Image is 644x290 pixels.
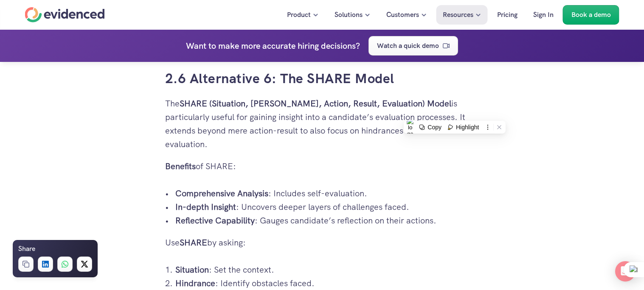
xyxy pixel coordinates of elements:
a: Watch a quick demo [368,36,458,56]
strong: Benefits [165,161,196,172]
a: Pricing [491,5,524,25]
strong: In-depth Insight [175,201,236,212]
strong: SHARE (Situation, [PERSON_NAME], Action, Result, Evaluation) Model [180,98,451,109]
p: Product [287,9,311,20]
p: The is particularly useful for gaining insight into a candidate’s evaluation processes. It extend... [165,97,479,151]
a: 2.6 Alternative 6: The SHARE Model [165,70,394,87]
strong: Reflective Capability [175,215,255,226]
div: Open Intercom Messenger [615,261,636,282]
strong: Situation [175,264,209,275]
p: Customers [386,9,419,20]
p: : Uncovers deeper layers of challenges faced. [175,200,479,214]
p: : Set the context. [175,263,479,276]
p: Pricing [497,9,517,20]
h4: Want to make more accurate hiring decisions? [186,39,360,53]
a: Book a demo [563,5,619,25]
p: : Identify obstacles faced. [175,276,479,290]
strong: Comprehensive Analysis [175,188,268,199]
strong: Hindrance [175,278,215,289]
strong: SHARE [180,237,207,248]
p: Resources [443,9,473,20]
p: Solutions [335,9,363,20]
p: : Includes self-evaluation. [175,187,479,200]
a: Home [25,7,105,22]
p: : Gauges candidate’s reflection on their actions. [175,214,479,227]
p: Use by asking: [165,236,479,249]
p: Sign In [533,9,554,20]
p: of SHARE: [165,159,479,173]
p: Book a demo [571,9,611,20]
p: Watch a quick demo [377,40,439,51]
a: Sign In [527,5,560,25]
h6: Share [18,243,35,254]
